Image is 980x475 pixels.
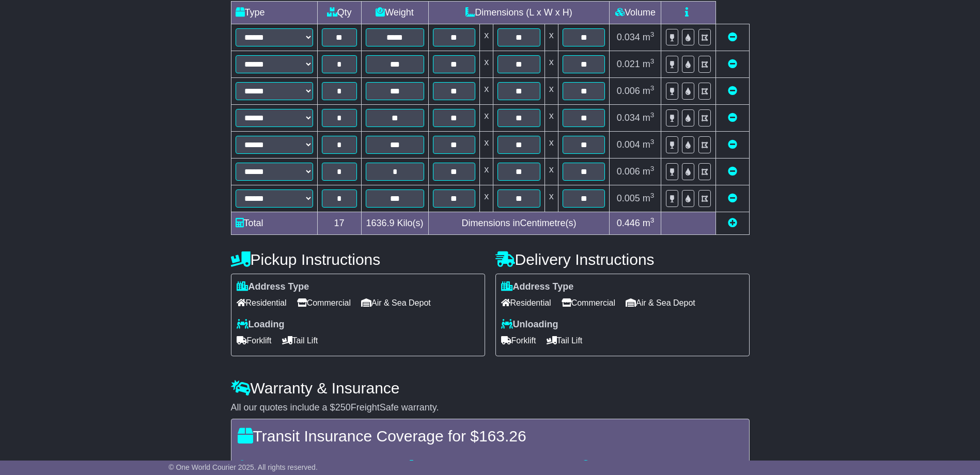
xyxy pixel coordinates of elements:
span: m [643,193,655,203]
td: Type [231,1,317,24]
span: m [643,32,655,42]
span: Forklift [501,332,536,349]
td: Dimensions in Centimetre(s) [428,212,610,234]
span: Commercial [562,295,615,311]
span: 0.006 [617,166,640,177]
span: m [643,86,655,96]
sup: 3 [650,111,655,119]
td: x [480,158,493,185]
a: Remove this item [728,86,737,96]
td: x [545,185,558,212]
span: 0.446 [617,218,640,228]
a: Remove this item [728,139,737,150]
td: x [545,24,558,51]
td: x [480,77,493,104]
td: x [545,51,558,77]
span: Forklift [237,332,272,349]
span: 0.006 [617,86,640,96]
td: Kilo(s) [361,212,428,234]
sup: 3 [650,216,655,224]
td: Volume [610,1,661,24]
td: x [545,104,558,131]
span: Commercial [297,295,351,311]
sup: 3 [650,165,655,172]
span: 0.034 [617,32,640,42]
td: Total [231,212,317,234]
td: x [545,158,558,185]
span: m [643,218,655,228]
label: Address Type [237,281,309,293]
label: Address Type [501,281,574,293]
sup: 3 [650,138,655,146]
a: Remove this item [728,32,737,42]
sup: 3 [650,57,655,65]
label: Loading [237,319,285,330]
span: 0.004 [617,139,640,150]
h4: Warranty & Insurance [231,379,750,397]
h4: Delivery Instructions [495,251,750,268]
sup: 3 [650,84,655,92]
label: Unloading [501,319,558,330]
span: 1636.9 [366,218,394,228]
span: Tail Lift [282,332,318,349]
td: x [480,24,493,51]
sup: 3 [650,192,655,199]
a: Remove this item [728,166,737,177]
span: 0.034 [617,113,640,123]
td: 17 [317,212,361,234]
span: 250 [335,402,351,413]
h4: Transit Insurance Coverage for $ [238,427,743,445]
a: Remove this item [728,193,737,203]
td: x [480,51,493,77]
a: Remove this item [728,59,737,69]
span: m [643,166,655,177]
span: Tail Lift [547,332,583,349]
td: x [480,131,493,158]
span: m [643,59,655,69]
td: Qty [317,1,361,24]
h4: Pickup Instructions [231,251,485,268]
td: x [545,131,558,158]
span: Air & Sea Depot [626,295,695,311]
sup: 3 [650,30,655,38]
div: All our quotes include a $ FreightSafe warranty. [231,402,750,414]
span: Air & Sea Depot [361,295,431,311]
span: © One World Courier 2025. All rights reserved. [168,463,318,471]
td: Dimensions (L x W x H) [428,1,610,24]
span: Residential [501,295,551,311]
span: 0.005 [617,193,640,203]
span: Residential [237,295,287,311]
td: x [480,104,493,131]
a: Add new item [728,218,737,228]
a: Remove this item [728,113,737,123]
td: x [480,185,493,212]
td: Weight [361,1,428,24]
td: x [545,77,558,104]
span: 0.021 [617,59,640,69]
span: m [643,113,655,123]
span: m [643,139,655,150]
span: 163.26 [479,427,526,445]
